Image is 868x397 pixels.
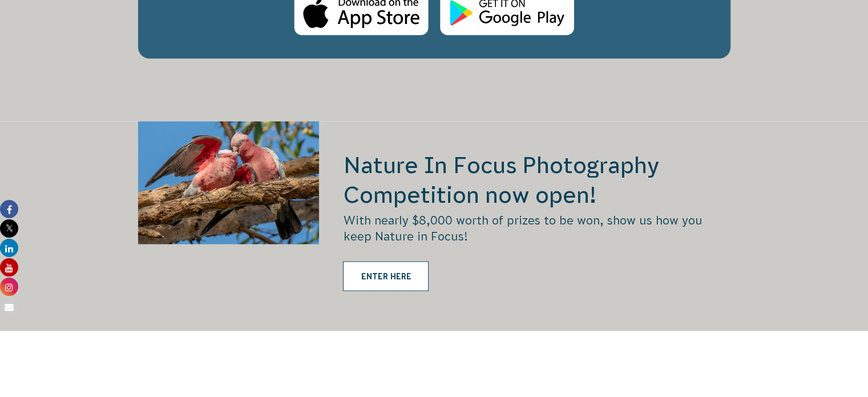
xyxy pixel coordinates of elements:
h2: Nature In Focus Photography Competition now open! [343,150,730,209]
p: With nearly $8,000 worth of prizes to be won, show us how you keep Nature in Focus! [343,212,730,244]
a: ENTER HERE [343,261,429,291]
